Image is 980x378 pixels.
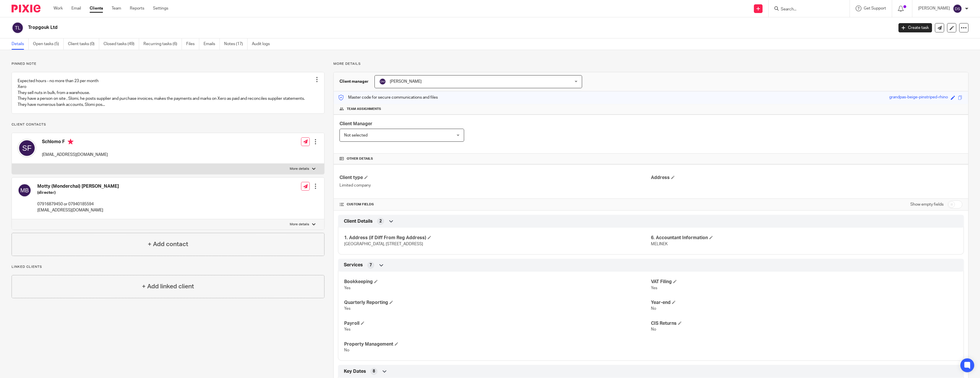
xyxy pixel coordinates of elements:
p: [EMAIL_ADDRESS][DOMAIN_NAME] [42,152,108,158]
h4: 1. Address (if Diff From Reg Address) [344,235,651,241]
h4: Property Management [344,341,651,347]
p: More details [333,62,968,66]
input: Search [780,7,832,12]
a: Open tasks (5) [33,38,64,50]
h4: Client type [339,175,651,181]
div: grandpas-beige-pinstriped-rhino [889,94,948,101]
span: Yes [344,327,350,331]
h4: CIS Returns [651,320,958,327]
p: Client contacts [12,122,324,127]
span: Key Dates [344,368,366,375]
h4: CUSTOM FIELDS [339,202,651,207]
h2: Tropgouk Ltd [28,25,717,31]
a: Client tasks (0) [68,38,99,50]
span: Services [344,262,363,268]
span: MELINEK [651,242,668,246]
a: Recurring tasks (6) [143,38,182,50]
a: Settings [153,5,168,11]
span: 7 [370,262,372,268]
span: Other details [347,156,373,161]
a: Team [112,5,121,11]
p: Master code for secure communications and files [338,95,438,100]
img: svg%3E [18,183,32,197]
span: No [344,348,349,352]
p: [PERSON_NAME] [918,5,950,11]
img: svg%3E [12,22,24,34]
img: svg%3E [379,78,386,85]
span: Yes [344,307,350,311]
a: Create task [898,23,932,32]
span: [PERSON_NAME] [390,80,422,84]
img: svg%3E [953,4,962,13]
a: Email [71,5,81,11]
span: 2 [379,218,382,224]
span: Yes [344,286,350,290]
p: Linked clients [12,265,324,269]
img: svg%3E [18,139,36,157]
h4: Schlomo F [42,139,108,146]
h4: + Add linked client [142,282,194,291]
p: More details [290,167,309,171]
p: Limited company [339,182,651,188]
a: Clients [90,5,103,11]
span: 8 [373,368,375,374]
a: Notes (17) [224,38,248,50]
span: [GEOGRAPHIC_DATA], [STREET_ADDRESS] [344,242,423,246]
h4: 6. Accountant Information [651,235,958,241]
h4: Motty (Monderchai) [PERSON_NAME] [37,183,119,189]
p: More details [290,222,309,227]
p: [EMAIL_ADDRESS][DOMAIN_NAME] [37,207,119,213]
i: Primary [68,139,73,145]
a: Work [53,5,63,11]
p: Pinned note [12,62,324,66]
span: Get Support [864,6,886,10]
h4: VAT Filing [651,279,958,285]
a: Emails [204,38,220,50]
span: No [651,327,656,331]
a: Details [12,38,29,50]
span: Not selected [344,133,368,137]
span: Client Details [344,218,373,224]
h4: Bookkeeping [344,279,651,285]
a: Closed tasks (49) [104,38,139,50]
h4: Payroll [344,320,651,327]
p: 07916879450 or 07940185594 [37,201,119,207]
span: No [651,307,656,311]
h4: Year-end [651,300,958,306]
h4: Address [651,175,962,181]
h3: Client manager [339,79,369,84]
a: Audit logs [252,38,274,50]
a: Files [186,38,199,50]
span: Yes [651,286,657,290]
h4: + Add contact [148,240,188,249]
span: Team assignments [347,107,381,111]
h4: Quarterly Reporting [344,300,651,306]
h5: (director) [37,190,119,196]
img: Pixie [12,5,40,12]
label: Show empty fields [910,202,944,207]
a: Reports [130,5,144,11]
span: Client Manager [339,121,372,126]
